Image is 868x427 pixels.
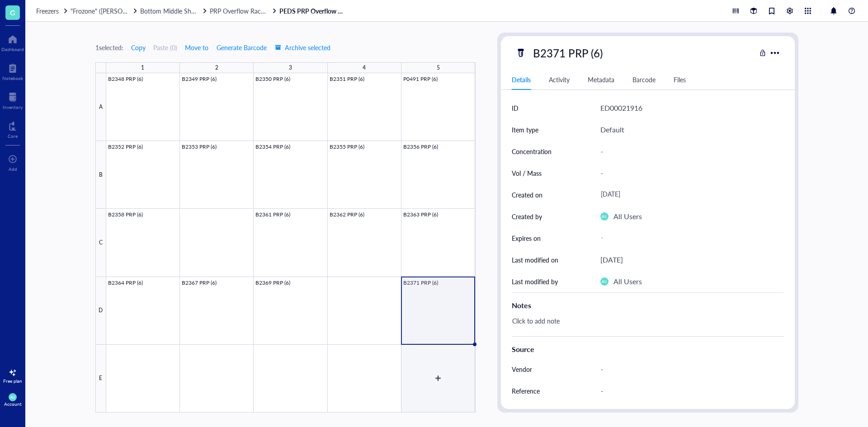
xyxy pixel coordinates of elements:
[131,40,146,55] button: Copy
[3,104,23,110] div: Inventory
[95,73,106,141] div: A
[613,276,642,287] div: All Users
[597,142,780,161] div: -
[215,62,218,74] div: 2
[632,75,656,84] div: Barcode
[512,146,552,156] div: Concentration
[140,7,278,15] a: Bottom Middle ShelfPRP Overflow Rack #4
[549,75,570,84] div: Activity
[131,44,146,51] span: Copy
[588,75,614,84] div: Metadata
[279,7,347,15] a: PEDS PRP Overflow Box #40
[3,378,22,384] div: Free plan
[8,133,18,139] div: Core
[140,6,198,15] span: Bottom Middle Shelf
[153,40,177,55] button: Paste (0)
[184,40,209,55] button: Move to
[275,44,330,51] span: Archive selected
[512,255,558,265] div: Last modified on
[141,62,144,74] div: 1
[512,386,540,396] div: Reference
[600,254,623,266] div: [DATE]
[1,47,24,52] div: Dashboard
[4,401,22,407] div: Account
[363,62,366,74] div: 4
[512,168,542,178] div: Vol / Mass
[597,381,780,400] div: -
[217,44,267,51] span: Generate Barcode
[512,190,542,200] div: Created on
[95,42,123,52] div: 1 selected:
[274,40,331,55] button: Archive selected
[597,187,780,203] div: [DATE]
[1,32,24,52] a: Dashboard
[613,211,642,222] div: All Users
[10,395,15,399] span: AU
[216,40,267,55] button: Generate Barcode
[2,75,23,81] div: Notebook
[71,7,138,15] a: "Frozone" ([PERSON_NAME]/[PERSON_NAME])
[95,345,106,413] div: E
[10,7,15,18] span: G
[512,277,558,286] div: Last modified by
[597,360,780,379] div: -
[210,6,273,15] span: PRP Overflow Rack #4
[512,211,542,221] div: Created by
[512,103,519,113] div: ID
[9,166,17,172] div: Add
[529,43,607,62] div: B2371 PRP (6)
[36,6,59,15] span: Freezers
[185,44,208,51] span: Move to
[36,7,69,15] a: Freezers
[95,209,106,277] div: C
[600,124,624,136] div: Default
[71,6,205,15] span: "Frozone" ([PERSON_NAME]/[PERSON_NAME])
[437,62,440,74] div: 5
[512,233,541,243] div: Expires on
[512,75,531,84] div: Details
[95,141,106,209] div: B
[512,300,784,311] div: Notes
[2,61,23,81] a: Notebook
[602,215,606,219] span: AU
[602,280,606,284] span: AU
[8,119,18,139] a: Core
[597,164,780,183] div: -
[512,364,532,374] div: Vendor
[95,277,106,345] div: D
[597,230,780,246] div: -
[512,125,538,135] div: Item type
[512,344,784,355] div: Source
[289,62,292,74] div: 3
[3,90,23,110] a: Inventory
[600,102,642,114] div: ED00021916
[508,314,780,336] div: Click to add note
[674,75,686,84] div: Files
